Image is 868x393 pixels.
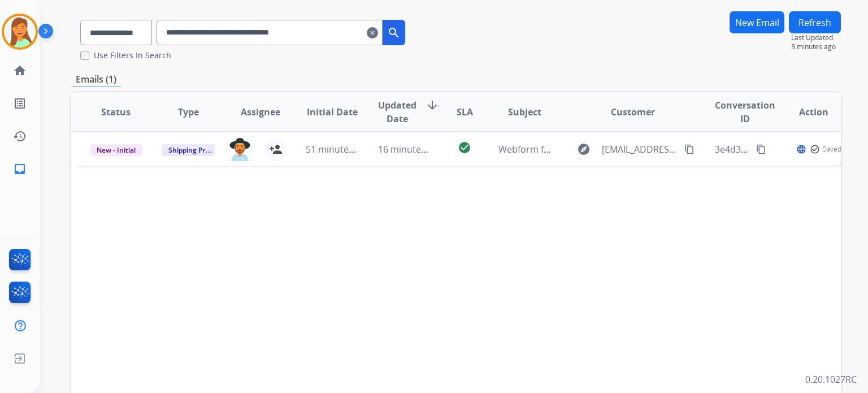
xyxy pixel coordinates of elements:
span: Type [178,105,199,119]
mat-icon: arrow_downward [426,98,439,112]
span: 3 minutes ago [791,42,841,51]
label: Use Filters In Search [94,50,171,61]
span: Assignee [241,105,280,119]
mat-icon: check_circle [458,141,471,154]
mat-icon: list_alt [13,97,27,110]
img: avatar [4,16,36,47]
span: Status [101,105,131,119]
span: Conversation ID [715,98,775,126]
span: Customer [611,105,655,119]
span: Shipping Protection [162,144,239,156]
mat-icon: history [13,129,27,143]
span: New - Initial [90,144,142,156]
p: Emails (1) [71,72,121,87]
span: 51 minutes ago [306,143,371,156]
mat-icon: clear [367,26,378,40]
mat-icon: person_add [269,142,283,156]
span: SLA [457,105,473,119]
span: Saved [823,145,841,154]
mat-icon: home [13,64,27,77]
button: Refresh [789,11,841,33]
mat-icon: content_copy [684,144,695,154]
img: agent-avatar [229,138,251,161]
mat-icon: language [796,144,806,154]
span: Updated Date [378,98,416,126]
mat-icon: explore [577,142,591,156]
mat-icon: search [387,26,401,40]
th: Action [769,92,841,132]
span: Webform from [EMAIL_ADDRESS][DOMAIN_NAME] on [DATE] [498,143,754,156]
span: Subject [508,105,541,119]
mat-icon: check_circle_outline [810,144,820,154]
span: 16 minutes ago [378,143,444,156]
span: Initial Date [307,105,358,119]
span: Last Updated: [791,33,841,42]
button: New Email [730,11,784,33]
mat-icon: content_copy [756,144,766,154]
mat-icon: inbox [13,162,27,176]
p: 0.20.1027RC [805,373,857,386]
span: [EMAIL_ADDRESS][DOMAIN_NAME] [602,142,678,156]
